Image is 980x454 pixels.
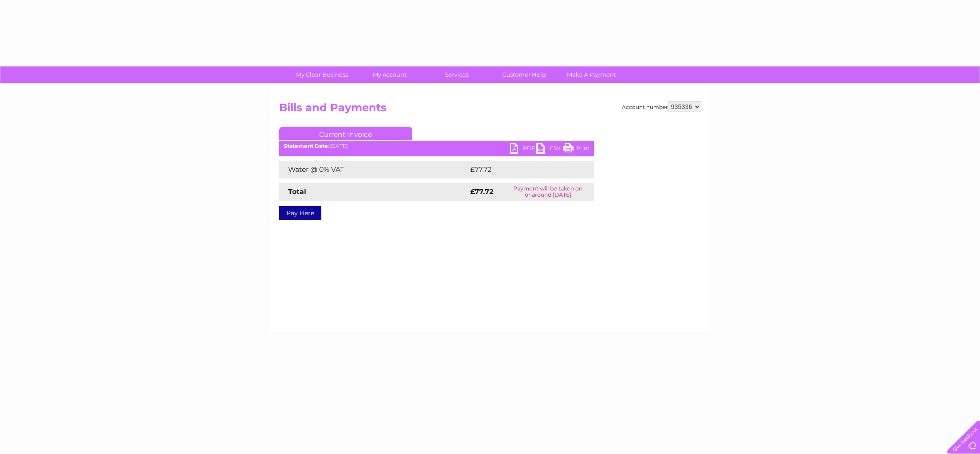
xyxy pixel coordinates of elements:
a: PDF [510,143,536,156]
a: Print [563,143,590,156]
strong: Total [288,187,306,196]
a: Services [420,66,493,83]
a: Current Invoice [279,127,412,140]
div: Account number [622,101,701,112]
h2: Bills and Payments [279,101,701,118]
div: [DATE] [279,143,594,149]
a: Make A Payment [555,66,628,83]
td: Water @ 0% VAT [279,161,468,178]
a: Customer Help [488,66,561,83]
a: My Clear Business [285,66,359,83]
a: My Account [353,66,426,83]
td: £77.72 [468,161,575,178]
strong: £77.72 [470,187,493,196]
a: Pay Here [279,206,321,220]
a: CSV [536,143,563,156]
td: Payment will be taken on or around [DATE] [502,183,594,201]
b: Statement Date: [284,143,329,149]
